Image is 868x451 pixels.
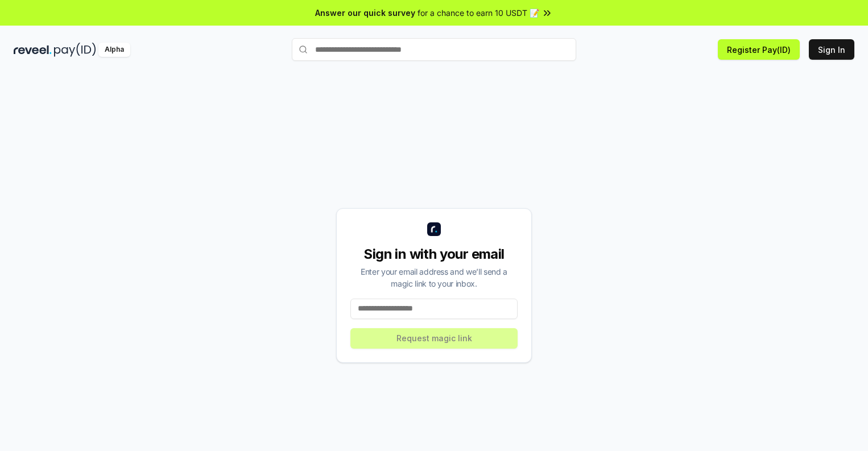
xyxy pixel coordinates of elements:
div: Sign in with your email [350,245,518,263]
div: Enter your email address and we’ll send a magic link to your inbox. [350,266,518,289]
img: reveel_dark [14,43,52,57]
span: for a chance to earn 10 USDT 📝 [418,7,539,19]
img: logo_small [427,222,441,236]
img: pay_id [54,43,96,57]
span: Answer our quick survey [315,7,415,19]
div: Alpha [98,43,130,57]
button: Sign In [809,39,854,60]
button: Register Pay(ID) [718,39,800,60]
